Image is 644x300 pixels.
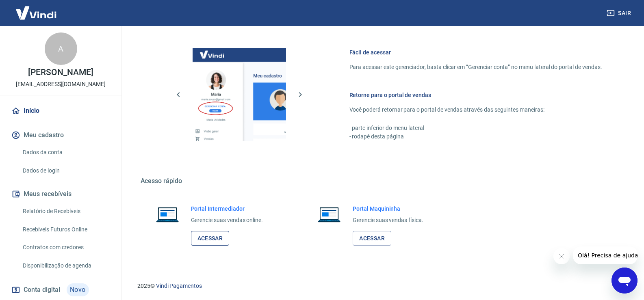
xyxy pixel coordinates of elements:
[20,257,112,274] a: Disponibilização de agenda
[20,144,112,161] a: Dados da conta
[28,68,93,77] p: [PERSON_NAME]
[611,268,637,294] iframe: Botão para abrir a janela de mensagens
[312,205,346,224] img: Imagem de um notebook aberto
[349,106,602,114] p: Você poderá retornar para o portal de vendas através das seguintes maneiras:
[141,177,622,185] h5: Acesso rápido
[10,185,112,203] button: Meus recebíveis
[10,126,112,144] button: Meu cadastro
[45,32,77,65] div: A
[349,132,602,141] p: - rodapé desta página
[605,6,634,21] button: Sair
[353,216,423,224] p: Gerencie suas vendas física.
[349,48,602,56] h6: Fácil de acessar
[5,6,68,12] span: Olá! Precisa de ajuda?
[10,0,63,25] img: Vindi
[553,248,570,264] iframe: Fechar mensagem
[10,280,112,300] a: Conta digitalNovo
[353,205,423,213] h6: Portal Maquininha
[150,205,184,224] img: Imagem de um notebook aberto
[10,102,112,120] a: Início
[349,63,602,71] p: Para acessar este gerenciador, basta clicar em “Gerenciar conta” no menu lateral do portal de ven...
[20,203,112,220] a: Relatório de Recebíveis
[191,231,230,246] a: Acessar
[193,48,286,141] img: Imagem da dashboard mostrando o botão de gerenciar conta na sidebar no lado esquerdo
[349,91,602,99] h6: Retorne para o portal de vendas
[24,284,60,296] span: Conta digital
[191,205,263,213] h6: Portal Intermediador
[353,231,391,246] a: Acessar
[137,282,624,290] p: 2025 ©
[573,246,637,264] iframe: Mensagem da empresa
[20,162,112,179] a: Dados de login
[156,283,202,289] a: Vindi Pagamentos
[16,80,106,88] p: [EMAIL_ADDRESS][DOMAIN_NAME]
[67,283,89,296] span: Novo
[191,216,263,224] p: Gerencie suas vendas online.
[20,221,112,238] a: Recebíveis Futuros Online
[20,239,112,256] a: Contratos com credores
[349,124,602,132] p: - parte inferior do menu lateral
